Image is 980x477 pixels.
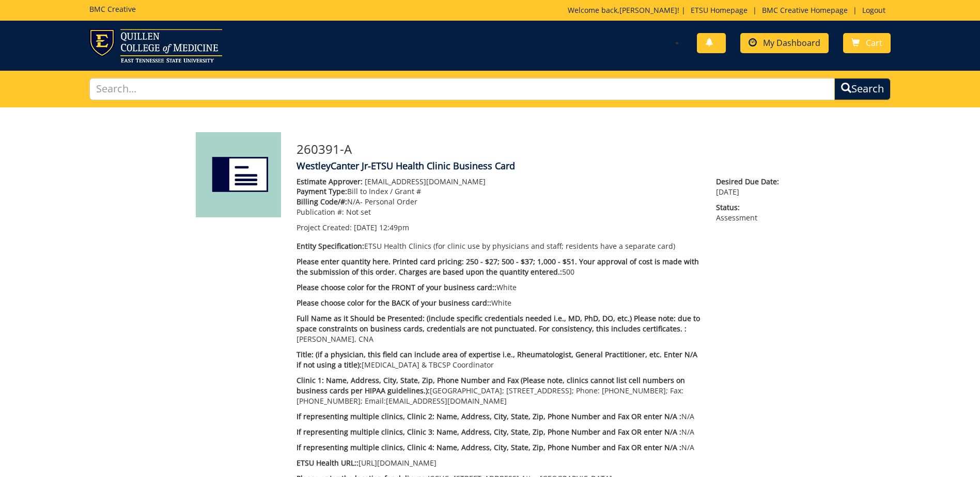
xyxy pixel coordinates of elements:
p: [GEOGRAPHIC_DATA]; [STREET_ADDRESS]; Phone: [PHONE_NUMBER]; Fax: [PHONE_NUMBER]; Email: [EMAIL_AD... [297,375,701,406]
a: Cart [843,33,891,53]
span: Project Created: [297,222,352,232]
a: BMC Creative Homepage [757,5,853,15]
span: If representing multiple clinics, Clinic 2: Name, Address, City, State, Zip, Phone Number and Fax... [297,411,681,421]
span: Estimate Approver: [297,177,363,186]
p: [MEDICAL_DATA] & TBCSP Coordinator [297,349,701,370]
p: Welcome back, ! | | | [568,5,891,15]
span: ETSU Health URL:: [297,458,359,468]
p: Bill to Index / Grant # [297,186,701,197]
span: Full Name as it Should be Presented: (include specific credentials needed i.e., MD, PhD, DO, etc.... [297,313,700,333]
p: [EMAIL_ADDRESS][DOMAIN_NAME] [297,177,701,187]
span: My Dashboard [763,37,820,49]
span: Clinic 1: Name, Address, City, State, Zip, Phone Number and Fax (Please note, clinics cannot list... [297,375,685,395]
span: If representing multiple clinics, Clinic 4: Name, Address, City, State, Zip, Phone Number and Fax... [297,442,681,452]
p: N/A [297,411,701,422]
p: Assessment [716,202,784,223]
p: N/A [297,427,701,437]
span: Please choose color for the FRONT of your business card:: [297,282,496,292]
h5: BMC Creative [89,5,136,13]
button: Search [834,78,891,100]
h4: WestleyCanter Jr-ETSU Health Clinic Business Card [297,161,785,171]
p: [PERSON_NAME], CNA [297,313,701,344]
span: Entity Specification: [297,241,364,251]
p: ETSU Health Clinics (for clinic use by physicians and staff; residents have a separate card) [297,241,701,251]
span: Status: [716,202,784,213]
p: [URL][DOMAIN_NAME] [297,458,701,468]
a: Logout [857,5,891,15]
span: Desired Due Date: [716,177,784,187]
p: N/A [297,442,701,453]
p: 500 [297,257,701,277]
span: Not set [346,207,371,217]
span: Cart [866,37,882,49]
span: [DATE] 12:49pm [354,222,409,232]
span: Billing Code/#: [297,197,347,206]
a: [PERSON_NAME] [619,5,677,15]
p: N/A- Personal Order [297,197,701,207]
img: ETSU logo [89,29,222,62]
p: [DATE] [716,177,784,197]
span: Please choose color for the BACK of your business card:: [297,298,491,308]
span: Please enter quantity here. Printed card pricing: 250 - $27; 500 - $37; 1,000 - $51. Your approva... [297,257,699,277]
p: White [297,298,701,308]
span: Publication #: [297,207,344,217]
a: My Dashboard [740,33,829,53]
img: Product featured image [196,132,281,217]
p: White [297,282,701,293]
h3: 260391-A [297,142,785,156]
span: If representing multiple clinics, Clinic 3: Name, Address, City, State, Zip, Phone Number and Fax... [297,427,681,437]
a: ETSU Homepage [686,5,753,15]
span: Title: (if a physician, this field can include area of expertise i.e., Rheumatologist, General Pr... [297,349,697,370]
span: Payment Type: [297,186,347,196]
input: Search... [89,78,835,100]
